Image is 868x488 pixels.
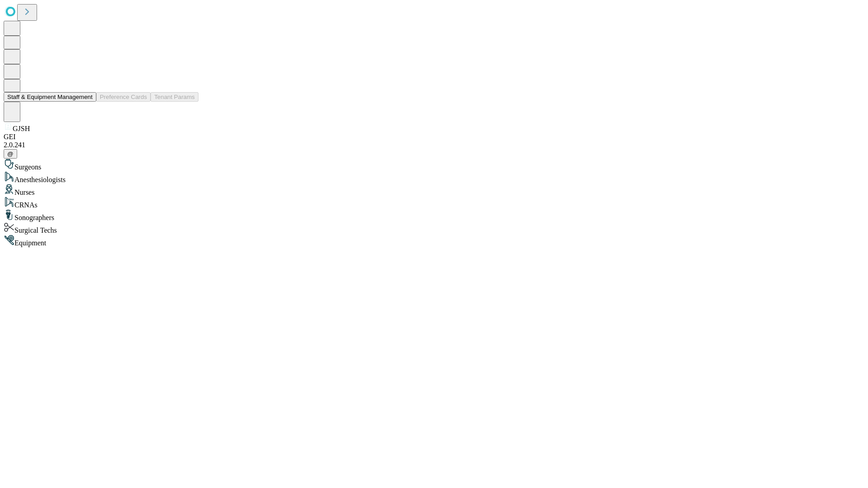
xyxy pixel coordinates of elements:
span: @ [7,150,14,157]
button: @ [4,149,17,159]
span: GJSH [13,125,30,132]
button: Staff & Equipment Management [4,92,96,102]
div: GEI [4,133,864,141]
div: CRNAs [4,197,864,209]
div: Equipment [4,235,864,247]
div: Nurses [4,184,864,197]
div: 2.0.241 [4,141,864,149]
div: Anesthesiologists [4,171,864,184]
div: Surgeons [4,159,864,171]
button: Preference Cards [96,92,151,102]
div: Surgical Techs [4,222,864,235]
div: Sonographers [4,209,864,222]
button: Tenant Params [151,92,198,102]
